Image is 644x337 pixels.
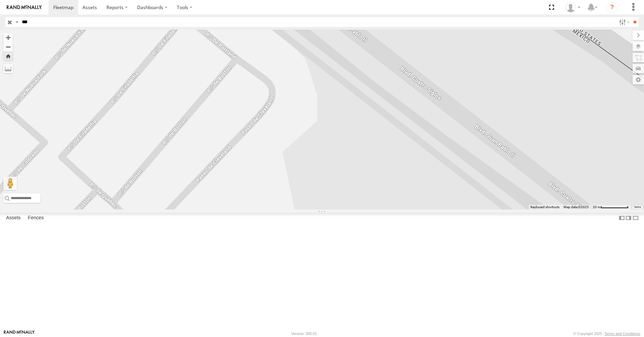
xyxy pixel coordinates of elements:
[634,206,641,209] a: Terms
[607,2,617,13] i: ?
[3,42,13,51] button: Zoom out
[632,213,639,223] label: Hide Summary Table
[3,51,13,61] button: Zoom Home
[563,2,583,12] div: Jonathan Soto
[14,17,20,27] label: Search Query
[593,205,601,209] span: 20 m
[618,213,625,223] label: Dock Summary Table to the Left
[3,64,13,73] label: Measure
[3,33,13,42] button: Zoom in
[291,332,317,336] div: Version: 305.01
[530,205,559,210] button: Keyboard shortcuts
[625,213,632,223] label: Dock Summary Table to the Right
[3,213,24,223] label: Assets
[591,205,631,210] button: Map Scale: 20 m per 79 pixels
[616,17,631,27] label: Search Filter Options
[3,177,17,190] button: Drag Pegman onto the map to open Street View
[573,332,640,336] div: © Copyright 2025 -
[605,332,640,336] a: Terms and Conditions
[4,330,35,337] a: Visit our Website
[633,75,644,84] label: Map Settings
[563,205,589,209] span: Map data ©2025
[25,213,47,223] label: Fences
[7,5,42,10] img: rand-logo.svg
